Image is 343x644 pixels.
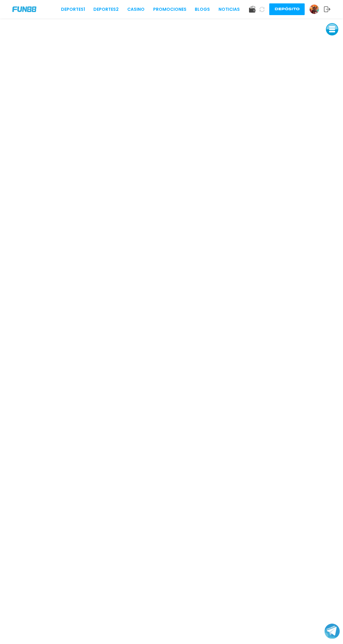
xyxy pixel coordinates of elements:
[153,6,186,13] a: Promociones
[325,623,340,639] button: Join telegram channel
[269,3,305,15] button: Depósito
[61,6,85,13] a: Deportes1
[195,6,210,13] a: BLOGS
[218,6,240,13] a: NOTICIAS
[127,6,145,13] a: CASINO
[309,4,324,14] a: Avatar
[310,5,319,14] img: Avatar
[12,6,36,12] img: Company Logo
[94,6,119,13] a: Deportes2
